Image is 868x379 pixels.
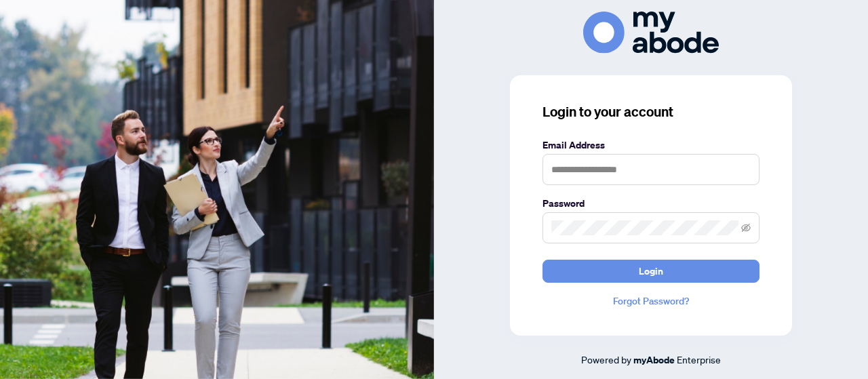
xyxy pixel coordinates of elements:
span: Powered by [581,353,631,365]
h3: Login to your account [542,102,759,121]
a: myAbode [633,353,675,367]
label: Password [542,196,759,211]
a: Forgot Password? [542,294,759,308]
span: Login [639,260,663,282]
img: ma-logo [583,12,719,53]
span: eye-invisible [741,223,751,233]
label: Email Address [542,138,759,153]
button: Login [542,260,759,283]
span: Enterprise [677,353,721,365]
